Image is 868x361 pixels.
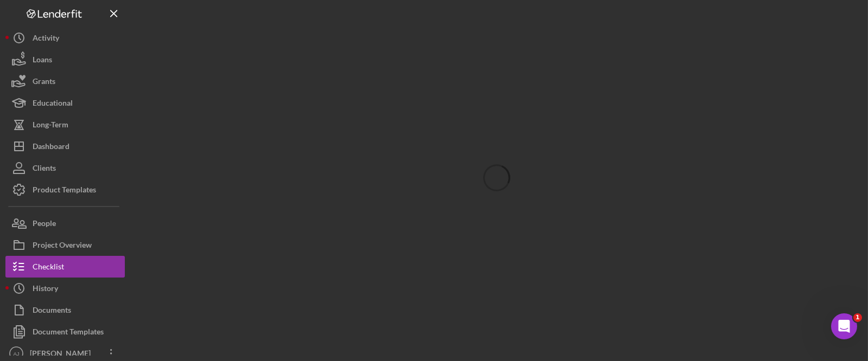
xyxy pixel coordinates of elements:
button: Loans [5,49,125,70]
div: Clients [33,157,56,182]
div: Document Templates [33,321,104,345]
button: Document Templates [5,321,125,343]
button: Project Overview [5,234,125,256]
button: Clients [5,157,125,179]
button: Dashboard [5,136,125,157]
button: People [5,212,125,234]
text: AJ [13,351,19,357]
iframe: Intercom live chat [831,313,857,339]
span: 1 [853,313,862,322]
div: People [33,212,56,237]
div: Project Overview [33,234,92,259]
button: Educational [5,92,125,114]
div: Grants [33,70,55,95]
button: Documents [5,299,125,321]
div: History [33,278,58,302]
button: Checklist [5,256,125,278]
div: Checklist [33,256,64,280]
div: Long-Term [33,114,68,138]
button: Product Templates [5,179,125,201]
button: Grants [5,70,125,92]
div: Product Templates [33,179,96,203]
div: Activity [33,27,59,51]
button: Long-Term [5,114,125,136]
div: Dashboard [33,136,69,160]
button: Activity [5,27,125,49]
button: History [5,278,125,299]
div: Educational [33,92,73,117]
div: Documents [33,299,71,324]
div: Loans [33,49,52,73]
